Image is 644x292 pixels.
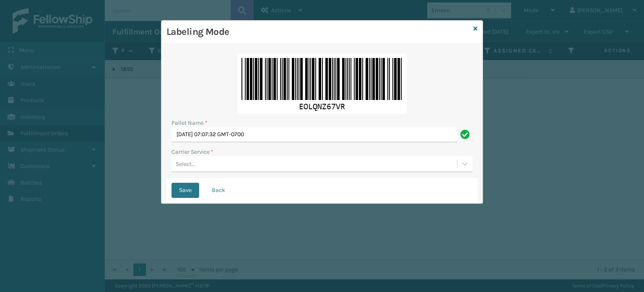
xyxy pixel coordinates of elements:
h3: Labeling Mode [166,26,470,38]
div: Select... [176,160,195,168]
label: Pallet Name [171,118,208,127]
label: Carrier Service [171,147,213,156]
img: ypitJAAAAAZJREFUAwDzwUqQSEUamwAAAABJRU5ErkJggg== [237,54,407,113]
button: Save [171,183,199,198]
button: Back [204,183,233,198]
